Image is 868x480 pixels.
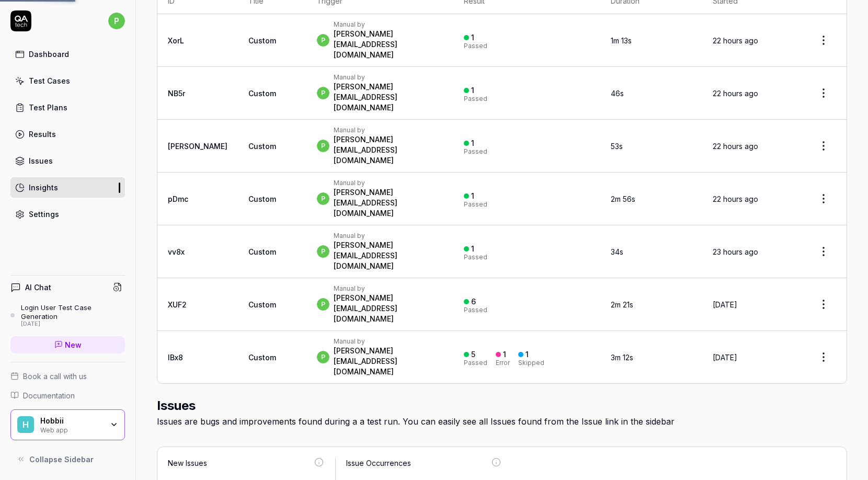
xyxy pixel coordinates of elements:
[21,321,125,328] div: [DATE]
[471,350,475,359] div: 5
[611,195,635,203] time: 2m 56s
[10,124,125,144] a: Results
[496,360,510,366] div: Error
[108,13,125,29] span: p
[248,89,276,98] span: Custom
[334,187,443,219] div: [PERSON_NAME][EMAIL_ADDRESS][DOMAIN_NAME]
[157,415,847,428] div: Issues are bugs and improvements found during a a test run. You can easily see all Issues found f...
[168,36,184,45] a: XorL
[157,396,847,415] h2: Issues
[10,303,125,327] a: Login User Test Case Generation[DATE]
[10,151,125,171] a: Issues
[168,353,183,362] a: lBx8
[317,298,329,311] span: p
[317,245,329,258] span: p
[65,339,82,350] span: New
[248,142,276,151] span: Custom
[334,20,443,29] div: Manual by
[168,458,207,468] div: New Issues
[526,350,529,359] div: 1
[611,89,624,98] time: 46s
[23,390,75,401] span: Documentation
[17,416,34,433] span: H
[29,129,56,140] div: Results
[248,36,276,45] span: Custom
[611,247,623,256] time: 34s
[713,195,758,203] time: 22 hours ago
[611,300,633,309] time: 2m 21s
[168,195,188,203] a: pDmc
[334,82,443,113] div: [PERSON_NAME][EMAIL_ADDRESS][DOMAIN_NAME]
[346,458,411,468] div: Issue Occurrences
[10,336,125,353] a: New
[29,182,58,193] div: Insights
[713,89,758,98] time: 22 hours ago
[464,201,487,208] div: Passed
[10,44,125,64] a: Dashboard
[471,86,474,95] div: 1
[168,300,187,309] a: XUF2
[248,300,276,309] span: Custom
[40,425,103,433] div: Web app
[334,284,443,293] div: Manual by
[29,102,67,113] div: Test Plans
[464,148,487,155] div: Passed
[713,36,758,45] time: 22 hours ago
[10,71,125,91] a: Test Cases
[248,247,276,256] span: Custom
[10,371,125,382] a: Book a call with us
[10,177,125,198] a: Insights
[334,29,443,60] div: [PERSON_NAME][EMAIL_ADDRESS][DOMAIN_NAME]
[23,371,87,382] span: Book a call with us
[334,232,443,240] div: Manual by
[29,49,69,60] div: Dashboard
[334,240,443,271] div: [PERSON_NAME][EMAIL_ADDRESS][DOMAIN_NAME]
[611,142,623,151] time: 53s
[317,34,329,47] span: p
[334,293,443,324] div: [PERSON_NAME][EMAIL_ADDRESS][DOMAIN_NAME]
[29,155,53,166] div: Issues
[248,195,276,203] span: Custom
[168,247,185,256] a: vv8x
[713,300,737,309] time: [DATE]
[10,97,125,118] a: Test Plans
[611,353,633,362] time: 3m 12s
[317,192,329,205] span: p
[464,43,487,49] div: Passed
[29,454,94,465] span: Collapse Sidebar
[248,353,276,362] span: Custom
[464,360,487,366] div: Passed
[464,96,487,102] div: Passed
[503,350,506,359] div: 1
[471,191,474,201] div: 1
[29,75,70,86] div: Test Cases
[713,142,758,151] time: 22 hours ago
[29,209,59,220] div: Settings
[464,307,487,313] div: Passed
[168,89,185,98] a: NB5r
[334,179,443,187] div: Manual by
[10,449,125,470] button: Collapse Sidebar
[108,10,125,31] button: p
[471,139,474,148] div: 1
[317,351,329,363] span: p
[471,297,476,306] div: 6
[518,360,544,366] div: Skipped
[40,416,103,426] div: Hobbii
[334,73,443,82] div: Manual by
[10,204,125,224] a: Settings
[334,126,443,134] div: Manual by
[317,87,329,99] span: p
[713,353,737,362] time: [DATE]
[10,409,125,441] button: HHobbiiWeb app
[10,390,125,401] a: Documentation
[471,33,474,42] div: 1
[25,282,51,293] h4: AI Chat
[334,346,443,377] div: [PERSON_NAME][EMAIL_ADDRESS][DOMAIN_NAME]
[471,244,474,254] div: 1
[21,303,125,321] div: Login User Test Case Generation
[334,134,443,166] div: [PERSON_NAME][EMAIL_ADDRESS][DOMAIN_NAME]
[317,140,329,152] span: p
[168,142,227,151] a: [PERSON_NAME]
[611,36,632,45] time: 1m 13s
